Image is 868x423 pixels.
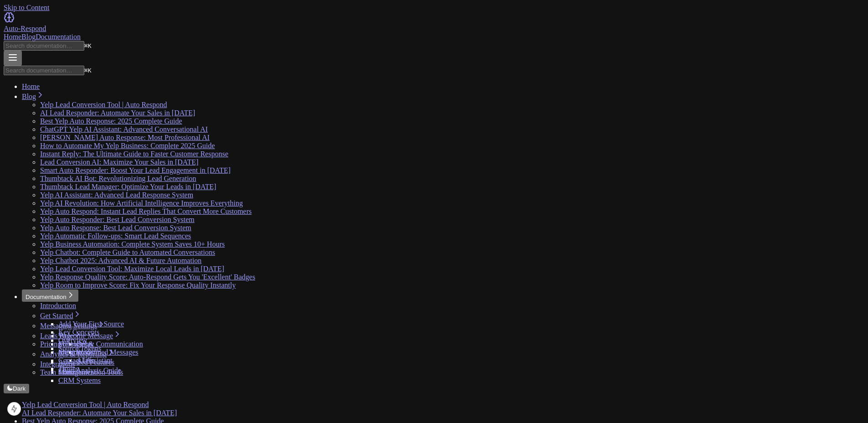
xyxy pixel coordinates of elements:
a: Best Yelp Auto Response: 2025 Complete Guide [40,117,182,125]
a: Thumbtack Lead Manager: Optimize Your Leads in [DATE] [40,183,216,191]
input: Search documentation… [4,66,84,75]
a: Yelp Chatbot 2025: Advanced AI & Future Automation [40,257,201,264]
a: Team Management [40,368,96,376]
a: Messages & Communication [58,340,143,348]
a: Yelp Lead Conversion Tool | Auto Respond [40,101,167,108]
a: Analytics & Reporting [40,350,115,358]
a: Blog [21,33,36,41]
a: Home [22,83,40,90]
a: Yelp AI Assistant: Advanced Lead Response System [40,191,193,199]
a: Integrations [40,360,83,368]
a: Yelp Business Automation: Complete System Saves 10+ Hours [40,240,225,248]
a: Yelp Lead Conversion Tool | Auto Respond [22,401,149,408]
a: Yelp Automatic Follow-ups: Smart Lead Sequences [40,232,191,240]
a: ChatGPT Yelp AI Assistant: Advanced Conversational AI [40,125,208,133]
button: Dark [4,384,29,393]
span: ⌘ [84,67,88,74]
a: CRM Systems [58,377,101,384]
button: Documentation [22,289,78,302]
a: How to Automate My Yelp Business: Complete 2025 Guide [40,142,215,150]
a: Yelp Response Quality Score: Auto-Respond Gets You 'Excellent' Badges [40,273,255,281]
div: Auto-Respond [4,25,864,33]
a: Messaging Settings [40,322,105,330]
span: ⌘ [84,42,88,49]
a: Thumbtack AI Bot: Revolutionizing Lead Generation [40,175,196,182]
a: Instant Reply: The Ultimate Guide to Faster Customer Response [40,150,228,158]
kbd: K [84,67,92,74]
a: Chart Analysis Guide [58,366,121,374]
a: Yelp Auto Respond: Instant Lead Replies That Convert More Customers [40,207,252,215]
button: Menu [4,51,22,66]
a: Yelp AI Revolution: How Artificial Intelligence Improves Everything [40,199,243,207]
a: Yelp Auto Responder: Best Lead Conversion System [40,216,195,223]
a: Smart Auto Responder: Boost Your Lead Engagement in [DATE] [40,166,231,174]
kbd: K [84,42,92,49]
a: Lead Conversion AI: Maximize Your Sales in [DATE] [40,158,199,166]
a: Yelp Auto Response: Best Lead Conversion System [40,224,191,232]
a: Pricing [40,340,61,348]
a: Leads Page [40,332,82,340]
a: Predefined Messages [77,348,139,356]
a: Documentation [36,33,81,41]
a: Yelp Chatbot: Complete Guide to Automated Conversations [40,248,215,256]
a: Introduction [40,302,76,310]
a: Skip to Content [4,4,49,11]
a: [PERSON_NAME] Auto Response: Most Professional AI [40,134,210,141]
a: Advanced Features [58,358,114,366]
a: Yelp Room to Improve Score: Fix Your Response Quality Instantly [40,281,236,289]
a: Get Started [40,312,81,320]
a: Welcome Message [58,332,121,340]
a: AI Lead Responder: Automate Your Sales in [DATE] [40,109,195,117]
a: Blog [22,93,44,100]
a: AI Lead Responder: Automate Your Sales in [DATE] [22,409,177,417]
a: Yelp Lead Conversion Tool: Maximize Local Leads in [DATE] [40,265,224,273]
a: Home [4,33,21,41]
input: Search documentation… [4,41,84,51]
a: Home page [4,12,864,33]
